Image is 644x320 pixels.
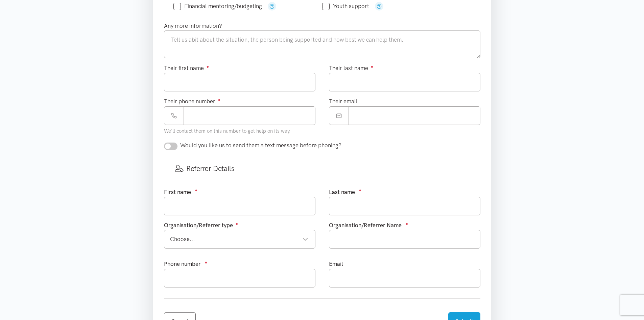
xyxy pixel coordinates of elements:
[329,64,374,73] label: Their last name
[164,188,191,197] label: First name
[322,3,369,9] label: Youth support
[184,106,315,125] input: Phone number
[329,259,343,269] label: Email
[329,188,355,197] label: Last name
[164,221,315,230] div: Organisation/Referrer type
[349,106,480,125] input: Email
[406,221,408,226] sup: ●
[164,128,291,134] small: We'll contact them on this number to get help on its way.
[164,97,221,106] label: Their phone number
[173,3,262,9] label: Financial mentoring/budgeting
[207,64,209,69] sup: ●
[205,260,208,265] sup: ●
[329,97,357,106] label: Their email
[180,142,341,149] span: Would you like us to send them a text message before phoning?
[195,188,198,193] sup: ●
[164,21,222,30] label: Any more information?
[164,259,201,269] label: Phone number
[170,235,308,244] div: Choose...
[175,164,470,173] h3: Referrer Details
[164,64,209,73] label: Their first name
[236,221,238,226] sup: ●
[359,188,362,193] sup: ●
[329,221,402,230] label: Organisation/Referrer Name
[218,97,221,102] sup: ●
[371,64,374,69] sup: ●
